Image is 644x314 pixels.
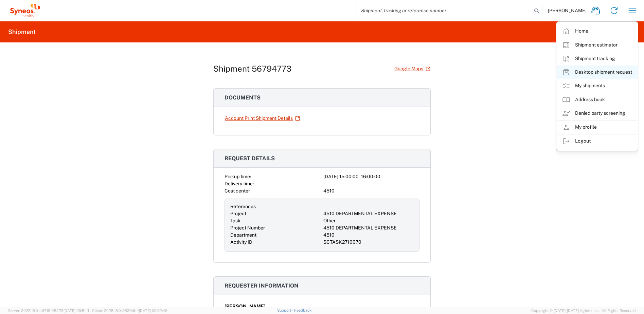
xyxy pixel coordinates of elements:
div: Project [230,210,321,217]
a: Shipment estimator [557,38,638,52]
a: Desktop shipment request [557,66,638,79]
div: 4510 [323,187,419,195]
div: SCTASK2710070 [323,239,414,246]
a: Google Maps [394,63,431,75]
span: [DATE] 09:51:11 [64,309,89,313]
span: Requester information [225,282,299,289]
span: [PERSON_NAME] [225,303,266,310]
a: My shipments [557,79,638,93]
div: [DATE] 15:00:00 - 16:00:00 [323,173,419,180]
span: Cost center [225,188,250,193]
div: 4510 DEPARTMENTAL EXPENSE [323,224,414,232]
div: 4510 DEPARTMENTAL EXPENSE [323,210,414,217]
span: Server: 2025.18.0-dd719145275 [8,309,89,313]
span: References [230,204,256,209]
div: Other [323,217,414,224]
span: [PERSON_NAME] [548,7,587,14]
div: - [323,180,419,187]
input: Shipment, tracking or reference number [356,4,532,17]
a: Denied party screening [557,107,638,120]
span: Request details [225,155,275,162]
a: My profile [557,121,638,134]
span: Delivery time: [225,181,254,186]
span: Copyright © [DATE]-[DATE] Agistix Inc., All Rights Reserved [531,308,636,314]
a: Home [557,24,638,38]
span: [DATE] 09:32:48 [139,309,167,313]
span: Client: 2025.18.0-9839db4 [92,309,167,313]
a: Logout [557,134,638,148]
a: Shipment tracking [557,52,638,66]
div: Department [230,232,321,239]
h2: Shipment [8,28,36,36]
a: Feedback [294,308,311,312]
span: Documents [225,94,261,101]
div: 4510 [323,232,414,239]
a: Account Print Shipment Details [225,112,300,124]
div: Task [230,217,321,224]
div: Activity ID [230,239,321,246]
h1: Shipment 56794773 [213,64,291,74]
div: Project Number [230,224,321,232]
span: Pickup time: [225,174,251,179]
a: Support [277,308,294,312]
a: Address book [557,93,638,107]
